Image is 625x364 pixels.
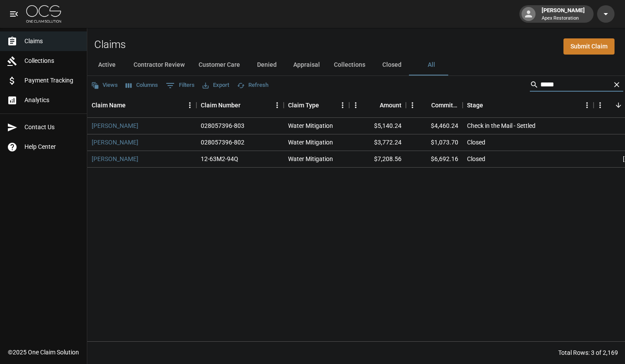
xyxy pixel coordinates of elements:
[127,55,192,76] button: Contractor Review
[87,55,625,76] div: dynamic tabs
[419,99,431,111] button: Sort
[92,155,138,163] a: [PERSON_NAME]
[367,99,380,111] button: Sort
[92,93,126,117] div: Claim Name
[610,78,623,91] button: Clear
[349,151,406,168] div: $7,208.56
[288,138,333,147] div: Water Mitigation
[406,93,463,117] div: Committed Amount
[24,76,80,85] span: Payment Tracking
[542,15,585,22] p: Apex Restoration
[200,79,231,92] button: Export
[467,121,536,130] div: Check in the Mail - Settled
[24,56,80,65] span: Collections
[24,123,80,132] span: Contact Us
[24,96,80,105] span: Analytics
[327,55,372,76] button: Collections
[349,118,406,134] div: $5,140.24
[196,93,284,117] div: Claim Number
[201,93,240,117] div: Claim Number
[201,155,238,163] div: 12-63M2-94Q
[538,6,588,22] div: [PERSON_NAME]
[530,78,623,93] div: Search
[201,138,244,147] div: 028057396-802
[563,38,615,55] a: Submit Claim
[192,55,247,76] button: Customer Care
[183,99,196,112] button: Menu
[558,348,618,357] div: Total Rows: 3 of 2,169
[580,99,594,112] button: Menu
[349,93,406,117] div: Amount
[8,348,79,357] div: © 2025 One Claim Solution
[349,134,406,151] div: $3,772.24
[431,93,458,117] div: Committed Amount
[124,79,160,92] button: Select columns
[126,99,138,111] button: Sort
[5,5,23,23] button: open drawer
[24,142,80,151] span: Help Center
[380,93,402,117] div: Amount
[467,155,485,163] div: Closed
[271,99,284,112] button: Menu
[24,37,80,46] span: Claims
[288,121,333,130] div: Water Mitigation
[288,93,319,117] div: Claim Type
[286,55,327,76] button: Appraisal
[483,99,495,111] button: Sort
[284,93,349,117] div: Claim Type
[406,99,419,112] button: Menu
[94,38,126,51] h2: Claims
[467,93,483,117] div: Stage
[240,99,253,111] button: Sort
[89,79,120,92] button: Views
[319,99,331,111] button: Sort
[235,79,271,92] button: Refresh
[336,99,349,112] button: Menu
[594,99,607,112] button: Menu
[92,121,138,130] a: [PERSON_NAME]
[406,151,463,168] div: $6,692.16
[406,118,463,134] div: $4,460.24
[92,138,138,147] a: [PERSON_NAME]
[247,55,286,76] button: Denied
[467,138,485,147] div: Closed
[26,5,61,23] img: ocs-logo-white-transparent.png
[87,55,127,76] button: Active
[201,121,244,130] div: 028057396-803
[463,93,594,117] div: Stage
[349,99,362,112] button: Menu
[406,134,463,151] div: $1,073.70
[288,155,333,163] div: Water Mitigation
[372,55,412,76] button: Closed
[164,79,197,93] button: Show filters
[612,99,625,111] button: Sort
[412,55,451,76] button: All
[87,93,196,117] div: Claim Name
